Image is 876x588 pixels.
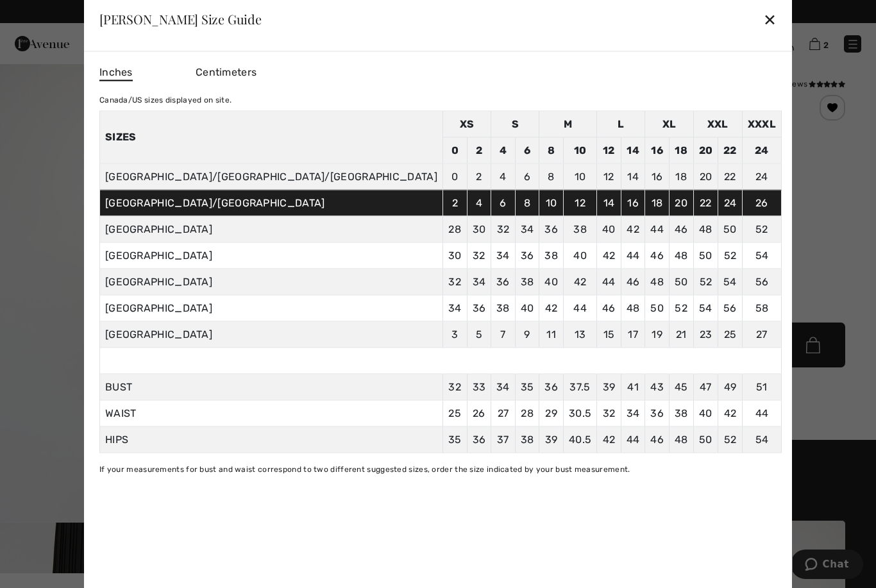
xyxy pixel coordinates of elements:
td: 46 [621,269,645,295]
td: 2 [442,190,467,216]
span: 49 [724,380,737,392]
td: 27 [742,321,781,348]
span: Chat [30,9,56,21]
div: ✕ [763,6,777,33]
td: 9 [515,321,539,348]
td: 56 [742,269,781,295]
span: 36 [473,433,486,445]
td: 2 [467,137,491,164]
td: 42 [597,242,621,269]
td: 24 [718,190,743,216]
span: 37.5 [569,380,590,392]
td: 8 [539,137,564,164]
span: 44 [755,407,769,419]
td: [GEOGRAPHIC_DATA] [99,242,442,269]
td: 10 [563,164,596,190]
span: 36 [544,380,558,392]
td: 40 [597,216,621,242]
td: 0 [442,137,467,164]
td: 58 [742,295,781,321]
td: 50 [669,269,693,295]
span: 39 [545,433,558,445]
div: [PERSON_NAME] Size Guide [99,13,262,26]
span: 47 [700,380,712,392]
td: 22 [693,190,718,216]
td: 19 [645,321,670,348]
td: 34 [467,269,491,295]
td: 44 [621,242,645,269]
td: 54 [742,242,781,269]
td: 42 [539,295,564,321]
td: 42 [621,216,645,242]
div: If your measurements for bust and waist correspond to two different suggested sizes, order the si... [99,463,782,475]
td: 20 [693,164,718,190]
td: 3 [442,321,467,348]
span: 33 [473,380,486,392]
span: 39 [603,380,616,392]
td: 20 [693,137,718,164]
td: [GEOGRAPHIC_DATA]/[GEOGRAPHIC_DATA]/[GEOGRAPHIC_DATA] [99,164,442,190]
td: M [539,111,597,137]
td: 32 [467,242,491,269]
td: 30 [442,242,467,269]
td: 22 [718,137,743,164]
td: [GEOGRAPHIC_DATA]/[GEOGRAPHIC_DATA] [99,190,442,216]
td: 46 [669,216,693,242]
span: 37 [497,433,509,445]
td: 48 [645,269,670,295]
td: 4 [491,137,516,164]
td: 48 [693,216,718,242]
span: 50 [699,433,712,445]
td: 11 [539,321,564,348]
td: 10 [563,137,596,164]
td: XL [645,111,693,137]
span: 25 [448,407,461,419]
td: 40 [515,295,539,321]
td: 16 [645,137,670,164]
td: WAIST [99,400,442,426]
td: 44 [645,216,670,242]
span: 38 [675,407,688,419]
td: 40 [539,269,564,295]
td: 34 [515,216,539,242]
td: 6 [515,137,539,164]
td: 52 [669,295,693,321]
td: 14 [597,190,621,216]
td: 14 [621,164,645,190]
td: 52 [718,242,743,269]
td: 0 [442,164,467,190]
td: 38 [563,216,596,242]
td: 14 [621,137,645,164]
td: 56 [718,295,743,321]
span: Centimeters [196,65,257,78]
span: Inches [99,64,133,81]
td: 34 [442,295,467,321]
td: 38 [539,242,564,269]
td: 46 [645,242,670,269]
td: [GEOGRAPHIC_DATA] [99,295,442,321]
span: 40.5 [569,433,591,445]
td: 16 [621,190,645,216]
span: 48 [675,433,688,445]
td: 20 [669,190,693,216]
td: [GEOGRAPHIC_DATA] [99,321,442,348]
td: 4 [491,164,516,190]
span: 30.5 [569,407,591,419]
span: 34 [627,407,640,419]
span: 42 [724,407,737,419]
span: 46 [650,433,664,445]
span: 41 [627,380,639,392]
td: 32 [491,216,516,242]
td: 54 [693,295,718,321]
span: 26 [473,407,485,419]
span: 32 [448,380,461,392]
td: 8 [515,190,539,216]
td: 15 [597,321,621,348]
td: 6 [515,164,539,190]
span: 35 [521,380,534,392]
td: 44 [563,295,596,321]
span: 29 [545,407,557,419]
td: 42 [563,269,596,295]
td: 5 [467,321,491,348]
td: 48 [621,295,645,321]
